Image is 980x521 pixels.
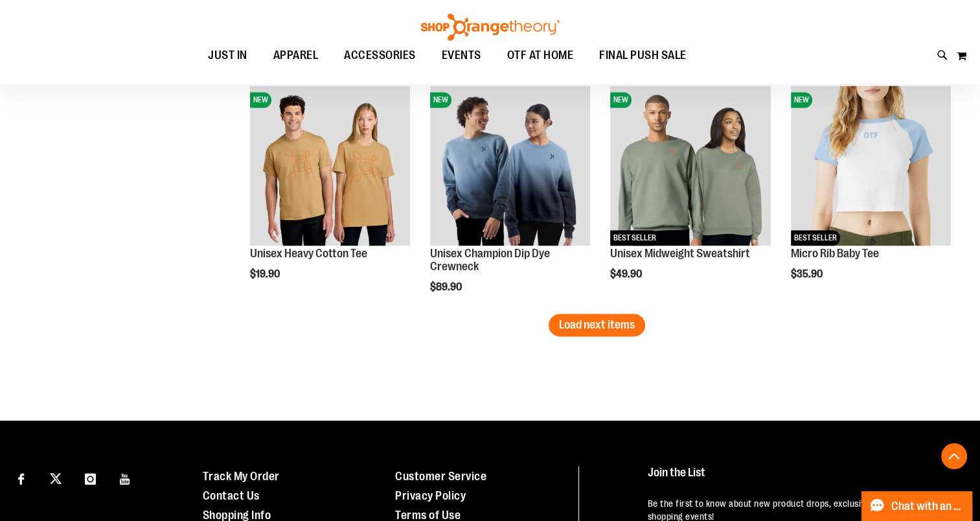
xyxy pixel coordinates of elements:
[941,443,967,469] button: Back To Top
[494,41,587,71] a: OTF AT HOME
[250,92,271,108] span: NEW
[203,469,280,482] a: Track My Order
[395,508,461,521] a: Terms of Use
[647,466,954,490] h4: Join the List
[599,41,687,70] span: FINAL PUSH SALE
[559,318,635,331] span: Load next items
[395,489,466,502] a: Privacy Policy
[208,41,247,70] span: JUST IN
[331,41,429,71] a: ACCESSORIES
[195,41,260,70] a: JUST IN
[203,489,260,502] a: Contact Us
[610,230,659,246] span: BEST SELLER
[250,86,410,248] a: Unisex Heavy Cotton TeeNEW
[10,466,32,489] a: Visit our Facebook page
[604,79,777,313] div: product
[791,230,840,246] span: BEST SELLER
[260,41,332,71] a: APPAREL
[419,14,562,41] img: Shop Orangetheory
[784,79,957,313] div: product
[45,466,67,489] a: Visit our X page
[430,247,550,273] a: Unisex Champion Dip Dye Crewneck
[791,268,825,280] span: $35.90
[791,247,879,260] a: Micro Rib Baby Tee
[610,86,770,246] img: Unisex Midweight Sweatshirt
[586,41,700,71] a: FINAL PUSH SALE
[429,41,494,71] a: EVENTS
[273,41,319,70] span: APPAREL
[430,86,590,248] a: Unisex Champion Dip Dye CrewneckNEW
[891,500,964,513] span: Chat with an Expert
[430,92,451,108] span: NEW
[791,86,951,246] img: Micro Rib Baby Tee
[610,92,632,108] span: NEW
[791,92,812,108] span: NEW
[861,491,973,521] button: Chat with an Expert
[430,281,464,293] span: $89.90
[79,466,102,489] a: Visit our Instagram page
[424,79,597,326] div: product
[610,86,770,248] a: Unisex Midweight SweatshirtNEWBEST SELLER
[344,41,416,70] span: ACCESSORIES
[250,86,410,246] img: Unisex Heavy Cotton Tee
[791,86,951,248] a: Micro Rib Baby TeeNEWBEST SELLER
[442,41,481,70] span: EVENTS
[610,247,750,260] a: Unisex Midweight Sweatshirt
[250,268,282,280] span: $19.90
[50,472,62,484] img: Twitter
[610,268,644,280] span: $49.90
[430,86,590,246] img: Unisex Champion Dip Dye Crewneck
[244,79,416,313] div: product
[250,247,367,260] a: Unisex Heavy Cotton Tee
[114,466,137,489] a: Visit our Youtube page
[395,469,486,482] a: Customer Service
[507,41,574,70] span: OTF AT HOME
[203,508,271,521] a: Shopping Info
[549,314,645,336] button: Load next items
